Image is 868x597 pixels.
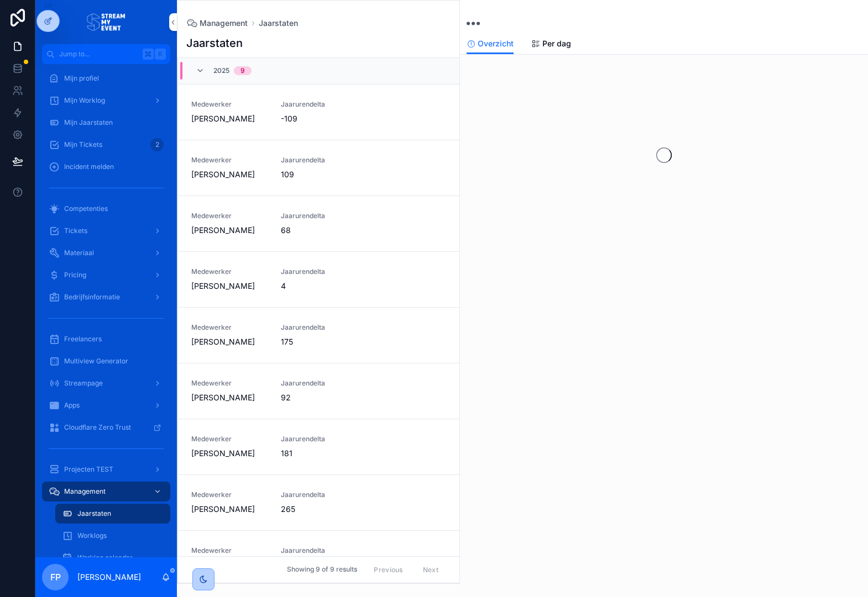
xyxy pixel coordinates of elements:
[281,281,357,292] span: 4
[281,435,357,443] span: Jaarurendelta
[42,418,170,437] a: Cloudflare Zero Trust
[281,225,357,236] span: 68
[87,13,126,31] img: App logo
[186,18,248,29] a: Management
[178,84,459,140] a: Medewerker[PERSON_NAME]Jaarurendelta-109
[42,91,170,110] a: Mijn Worklog
[478,38,514,49] span: Overzicht
[542,38,571,49] span: Per dag
[178,419,459,475] a: Medewerker[PERSON_NAME]Jaarurendelta181
[281,100,357,109] span: Jaarurendelta
[213,66,229,75] span: 2025
[64,226,87,235] span: Tickets
[64,249,94,257] span: Materiaal
[178,363,459,419] a: Medewerker[PERSON_NAME]Jaarurendelta92
[281,448,357,459] span: 181
[191,392,255,403] span: [PERSON_NAME]
[42,459,170,479] a: Projecten TEST
[55,548,170,568] a: Worklog calendar
[64,162,114,171] span: Incident melden
[281,379,357,388] span: Jaarurendelta
[467,34,514,55] a: Overzicht
[42,135,170,155] a: Mijn Tickets2
[191,281,255,292] span: [PERSON_NAME]
[64,293,120,302] span: Bedrijfsinformatie
[50,570,61,584] span: FP
[281,336,357,347] span: 175
[240,66,245,75] div: 9
[64,423,131,432] span: Cloudflare Zero Trust
[42,373,170,393] a: Streampage
[42,329,170,349] a: Freelancers
[281,212,357,220] span: Jaarurendelta
[55,526,170,546] a: Worklogs
[191,225,255,236] span: [PERSON_NAME]
[191,212,268,220] span: Medewerker
[42,265,170,285] a: Pricing
[531,34,571,56] a: Per dag
[191,100,268,109] span: Medewerker
[281,323,357,332] span: Jaarurendelta
[42,395,170,415] a: Apps
[259,18,298,29] a: Jaarstaten
[64,118,113,127] span: Mijn Jaarstaten
[178,475,459,531] a: Medewerker[PERSON_NAME]Jaarurendelta265
[64,465,113,474] span: Projecten TEST
[64,96,105,105] span: Mijn Worklog
[64,401,80,410] span: Apps
[59,50,138,59] span: Jump to...
[281,113,357,124] span: -109
[191,336,255,347] span: [PERSON_NAME]
[77,509,111,518] span: Jaarstaten
[191,113,255,124] span: [PERSON_NAME]
[178,140,459,196] a: Medewerker[PERSON_NAME]Jaarurendelta109
[42,351,170,371] a: Multiview Generator
[55,504,170,524] a: Jaarstaten
[191,156,268,165] span: Medewerker
[178,308,459,363] a: Medewerker[PERSON_NAME]Jaarurendelta175
[156,50,165,59] span: K
[281,490,357,499] span: Jaarurendelta
[42,68,170,88] a: Mijn profiel
[178,196,459,252] a: Medewerker[PERSON_NAME]Jaarurendelta68
[191,323,268,332] span: Medewerker
[64,204,108,213] span: Competenties
[191,546,268,555] span: Medewerker
[186,35,243,51] h1: Jaarstaten
[191,169,255,180] span: [PERSON_NAME]
[42,157,170,177] a: Incident melden
[191,379,268,388] span: Medewerker
[281,392,357,403] span: 92
[281,267,357,276] span: Jaarurendelta
[42,482,170,501] a: Management
[281,169,357,180] span: 109
[64,74,99,83] span: Mijn profiel
[35,64,177,557] div: scrollable content
[191,267,268,276] span: Medewerker
[178,531,459,587] a: Medewerker[PERSON_NAME]Jaarurendelta96
[281,504,357,515] span: 265
[64,140,102,149] span: Mijn Tickets
[191,448,255,459] span: [PERSON_NAME]
[42,287,170,307] a: Bedrijfsinformatie
[77,572,141,583] p: [PERSON_NAME]
[64,487,106,496] span: Management
[64,357,128,366] span: Multiview Generator
[281,546,357,555] span: Jaarurendelta
[64,271,86,279] span: Pricing
[178,252,459,308] a: Medewerker[PERSON_NAME]Jaarurendelta4
[42,221,170,241] a: Tickets
[42,44,170,64] button: Jump to...K
[42,199,170,219] a: Competenties
[77,531,107,540] span: Worklogs
[191,490,268,499] span: Medewerker
[281,156,357,165] span: Jaarurendelta
[64,379,103,388] span: Streampage
[200,18,248,29] span: Management
[191,435,268,443] span: Medewerker
[42,243,170,263] a: Materiaal
[150,138,164,151] div: 2
[42,113,170,133] a: Mijn Jaarstaten
[287,566,357,574] span: Showing 9 of 9 results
